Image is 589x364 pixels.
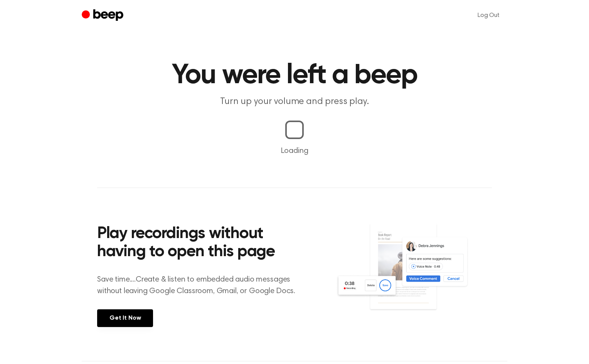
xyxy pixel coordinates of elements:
p: Loading [9,145,580,157]
h1: You were left a beep [97,62,492,89]
a: Get It Now [97,309,153,327]
p: Turn up your volume and press play. [146,96,443,108]
p: Save time....Create & listen to embedded audio messages without leaving Google Classroom, Gmail, ... [97,274,305,297]
h2: Play recordings without having to open this page [97,225,305,262]
a: Log Out [470,6,507,25]
a: Beep [82,8,125,23]
img: Voice Comments on Docs and Recording Widget [336,223,492,326]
